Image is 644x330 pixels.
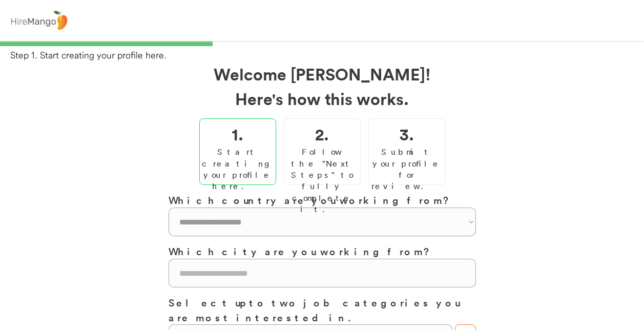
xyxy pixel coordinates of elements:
img: logo%20-%20hiremango%20gray.png [8,9,70,33]
div: Start creating your profile here. [202,146,274,192]
h3: Select up to two job categories you are most interested in. [169,295,476,324]
h2: 3. [400,121,414,146]
div: Step 1. Start creating your profile here. [10,49,644,61]
div: 33% [2,41,642,46]
h2: 2. [315,121,329,146]
h2: 1. [232,121,243,146]
h3: Which city are you working from? [169,244,476,259]
div: Submit your profile for review. [371,146,442,192]
h2: Welcome [PERSON_NAME]! Here's how this works. [169,61,476,111]
div: Follow the "Next Steps" to fully complete it. [287,146,358,215]
h3: Which country are you working from? [169,193,476,208]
